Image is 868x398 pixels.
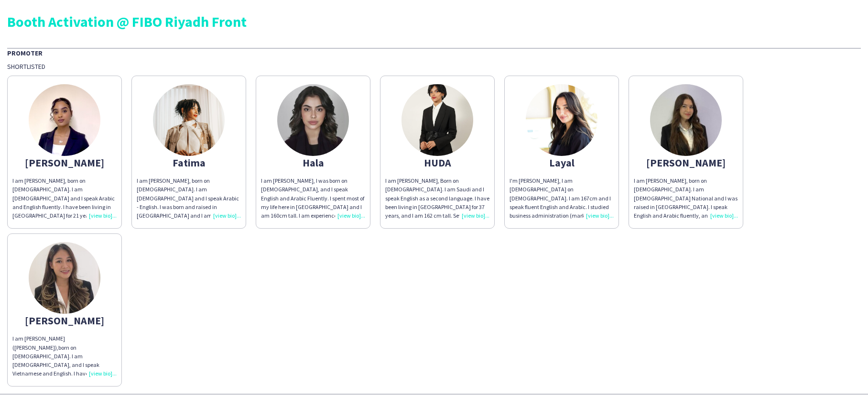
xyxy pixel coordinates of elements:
[650,84,722,156] img: thumb-68af201b42f64.jpeg
[153,84,225,156] img: thumb-95467222-ab08-4455-9779-c5210cb3d739.jpg
[510,158,614,167] div: Layal
[137,177,241,220] div: I am [PERSON_NAME], born on [DEMOGRAPHIC_DATA]. I am [DEMOGRAPHIC_DATA] and I speak Arabic - Engl...
[12,316,117,325] div: [PERSON_NAME]
[12,158,117,167] div: [PERSON_NAME]
[7,14,861,29] div: Booth Activation @ FIBO Riyadh Front
[7,62,861,71] div: Shortlisted
[526,84,597,156] img: thumb-87409d05-46af-40af-9899-955743dc9a37.jpg
[29,84,100,156] img: thumb-67d6ede020a46.jpeg
[7,48,861,57] div: Promoter
[634,158,738,167] div: [PERSON_NAME]
[29,242,100,314] img: thumb-6734f93174a22.jpg
[261,177,365,220] div: I am [PERSON_NAME], I was born on [DEMOGRAPHIC_DATA], and I speak English and Arabic Fluently. I ...
[12,177,117,220] div: I am [PERSON_NAME], born on [DEMOGRAPHIC_DATA]. I am [DEMOGRAPHIC_DATA] and I speak Arabic and En...
[261,158,365,167] div: Hala
[137,158,241,167] div: Fatima
[385,177,489,220] div: I am [PERSON_NAME], Born on [DEMOGRAPHIC_DATA]. I am Saudi and I speak English as a second langua...
[401,84,473,156] img: thumb-2b763e0a-21e2-4282-8644-47bafa86ac33.jpg
[277,84,349,156] img: thumb-688f61204bd1d.jpeg
[385,158,489,167] div: HUDA
[510,177,614,220] div: I'm [PERSON_NAME], I am [DEMOGRAPHIC_DATA] on [DEMOGRAPHIC_DATA]. I am 167cm and I speak fluent E...
[12,334,117,378] div: I am [PERSON_NAME] ([PERSON_NAME]),born on [DEMOGRAPHIC_DATA]. I am [DEMOGRAPHIC_DATA], and I spe...
[634,177,738,220] div: I am [PERSON_NAME], born on [DEMOGRAPHIC_DATA]. I am [DEMOGRAPHIC_DATA] National and I was raised...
